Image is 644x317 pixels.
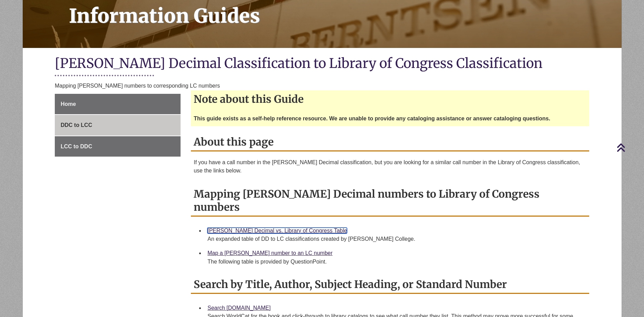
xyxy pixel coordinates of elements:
a: Back to Top [616,143,642,152]
a: DDC to LCC [55,115,181,136]
h2: Search by Title, Author, Subject Heading, or Standard Number [191,276,589,294]
a: [PERSON_NAME] Decimal vs. Library of Congress Table [207,228,347,234]
div: The following table is provided by QuestionPoint. [207,258,584,266]
strong: This guide exists as a self-help reference resource. We are unable to provide any cataloging assi... [194,116,550,121]
a: Search [DOMAIN_NAME] [207,305,270,311]
span: Mapping [PERSON_NAME] numbers to corresponding LC numbers [55,83,220,89]
span: LCC to DDC [61,143,92,149]
h2: About this page [191,133,589,151]
div: An expanded table of DD to LC classifications created by [PERSON_NAME] College. [207,235,584,243]
h1: [PERSON_NAME] Decimal Classification to Library of Congress Classification [55,55,589,73]
h2: Mapping [PERSON_NAME] Decimal numbers to Library of Congress numbers [191,185,589,217]
div: Guide Page Menu [55,94,181,157]
span: Home [61,101,76,107]
span: DDC to LCC [61,122,92,128]
a: Home [55,94,181,115]
a: LCC to DDC [55,136,181,157]
p: If you have a call number in the [PERSON_NAME] Decimal classification, but you are looking for a ... [194,158,586,175]
h2: Note about this Guide [191,90,589,108]
a: Map a [PERSON_NAME] number to an LC number [207,250,333,256]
